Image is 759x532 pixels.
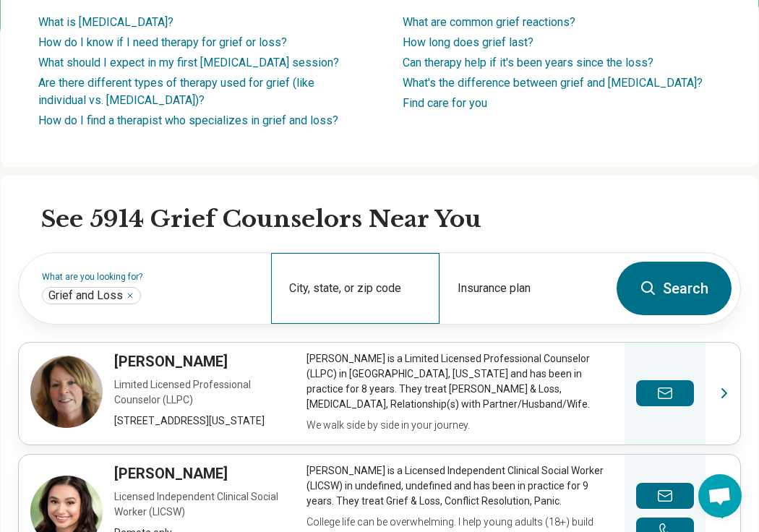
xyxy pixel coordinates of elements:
label: What are you looking for? [42,273,254,281]
div: Open chat [698,474,742,518]
a: What are common grief reactions? [403,15,575,29]
a: How do I find a therapist who specializes in grief and loss? [38,113,338,127]
a: How long does grief last? [403,35,533,49]
a: What is [MEDICAL_DATA]? [38,15,173,29]
button: Send a message [636,380,694,406]
button: Search [617,262,732,315]
a: Are there different types of therapy used for grief (like individual vs. [MEDICAL_DATA])? [38,76,314,107]
a: What should I expect in my first [MEDICAL_DATA] session? [38,56,339,69]
a: Can therapy help if it's been years since the loss? [403,56,653,69]
button: Send a message [636,483,694,509]
a: What's the difference between grief and [MEDICAL_DATA]? [403,76,703,90]
div: Grief and Loss [42,287,141,304]
button: Grief and Loss [126,291,134,300]
a: How do I know if I need therapy for grief or loss? [38,35,287,49]
h2: See 5914 Grief Counselors Near You [41,205,741,235]
a: Find care for you [403,96,487,110]
span: Grief and Loss [48,288,123,303]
